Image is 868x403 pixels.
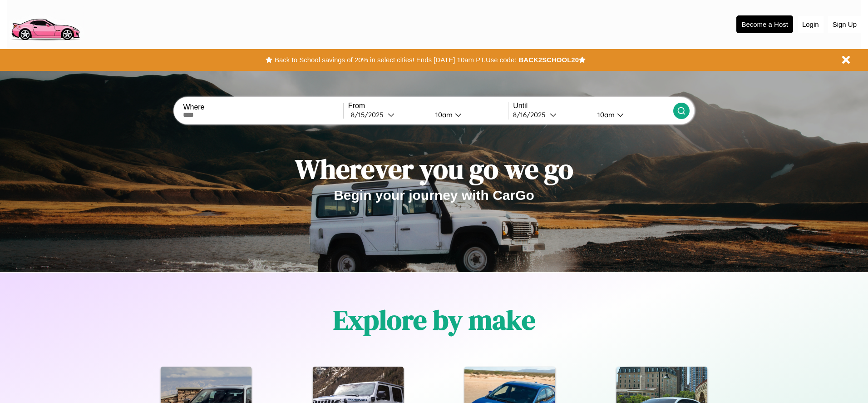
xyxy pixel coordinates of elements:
label: From [348,102,508,110]
div: 10am [431,110,455,119]
label: Where [183,103,343,111]
b: BACK2SCHOOL20 [518,56,579,64]
div: 8 / 15 / 2025 [351,110,388,119]
div: 8 / 16 / 2025 [513,110,550,119]
button: 10am [428,110,508,119]
button: Sign Up [828,16,861,33]
button: 8/15/2025 [348,110,428,119]
button: Become a Host [736,15,793,33]
img: logo [7,5,84,43]
button: Back to School savings of 20% in select cities! Ends [DATE] 10am PT.Use code: [272,54,518,66]
label: Until [513,102,673,110]
button: Login [798,16,824,33]
div: 10am [593,110,617,119]
button: 10am [590,110,673,119]
h1: Explore by make [333,301,535,338]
